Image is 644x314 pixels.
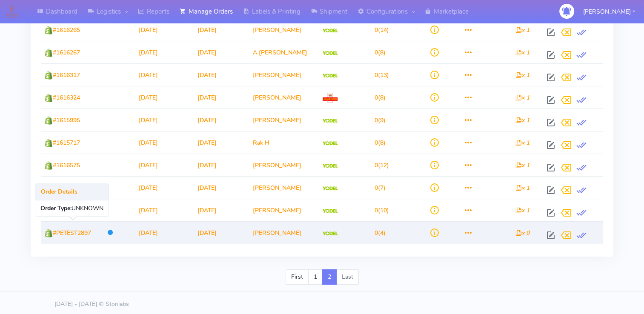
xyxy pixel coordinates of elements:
td: [DATE] [135,18,194,41]
td: [PERSON_NAME] [249,108,319,131]
td: [DATE] [135,41,194,63]
td: [DATE] [194,131,250,154]
span: #1616317 [53,71,80,79]
td: [DATE] [194,86,250,108]
td: [DATE] [194,108,250,131]
span: (13) [375,71,389,79]
td: [DATE] [135,154,194,176]
img: Yodel [323,29,338,33]
span: #1616267 [53,49,80,57]
span: #1616575 [53,161,80,169]
td: [DATE] [135,108,194,131]
h3: Order Details [35,184,109,200]
i: x 1 [515,94,529,102]
td: [DATE] [135,86,194,108]
a: 2 [322,269,337,285]
td: [PERSON_NAME] [249,176,319,199]
td: [DATE] [194,63,250,86]
span: #1615717 [53,139,80,147]
span: 0 [375,206,378,214]
td: [DATE] [135,176,194,199]
span: 0 [375,71,378,79]
span: 0 [375,229,378,237]
span: (12) [375,161,389,169]
strong: Order Type: [40,204,72,212]
i: x 1 [515,49,529,57]
a: 1 [308,269,323,285]
td: [DATE] [135,63,194,86]
td: [DATE] [194,41,250,63]
img: Yodel [323,74,338,78]
span: #1616265 [53,26,80,34]
td: [PERSON_NAME] [249,63,319,86]
span: 0 [375,184,378,192]
div: UNKNOWN [35,200,109,216]
td: [PERSON_NAME] [249,18,319,41]
span: 0 [375,139,378,147]
td: [DATE] [135,199,194,221]
button: [PERSON_NAME] [577,3,641,20]
span: (8) [375,49,386,57]
span: 0 [375,49,378,57]
td: [DATE] [135,221,194,244]
span: (9) [375,116,386,124]
i: x 0 [515,229,529,237]
td: [DATE] [194,221,250,244]
img: Yodel [323,51,338,55]
span: #1615995 [53,116,80,124]
td: A [PERSON_NAME] [249,41,319,63]
i: x 1 [515,206,529,214]
td: [DATE] [194,18,250,41]
td: [DATE] [194,176,250,199]
td: Rak H [249,131,319,154]
td: [PERSON_NAME] [249,221,319,244]
span: (8) [375,94,386,102]
td: [PERSON_NAME] [249,199,319,221]
i: x 1 [515,139,529,147]
i: x 1 [515,184,529,192]
img: Royal Mail [323,93,338,103]
td: [PERSON_NAME] [249,154,319,176]
img: Yodel [323,141,338,146]
span: #PETEST2897 [53,229,91,237]
td: [DATE] [194,154,250,176]
td: [DATE] [194,199,250,221]
span: (7) [375,184,386,192]
span: 0 [375,161,378,169]
span: 0 [375,116,378,124]
img: Yodel [323,119,338,123]
span: (10) [375,206,389,214]
span: 0 [375,94,378,102]
td: [PERSON_NAME] [249,86,319,108]
i: x 1 [515,116,529,124]
span: (8) [375,139,386,147]
a: First [286,269,309,285]
i: x 1 [515,71,529,79]
span: #1616324 [53,94,80,102]
img: Yodel [323,186,338,191]
span: (14) [375,26,389,34]
i: x 1 [515,161,529,169]
span: 0 [375,26,378,34]
td: [DATE] [135,131,194,154]
i: x 1 [515,26,529,34]
img: Yodel [323,231,338,236]
img: Yodel [323,164,338,168]
img: Yodel [323,209,338,213]
span: (4) [375,229,386,237]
